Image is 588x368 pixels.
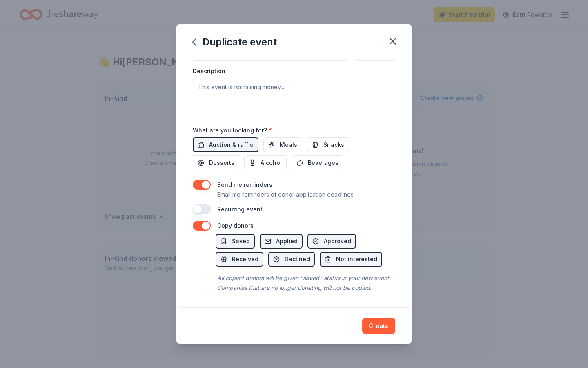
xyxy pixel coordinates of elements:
[193,126,272,135] label: What are you looking for?
[324,236,351,246] span: Approved
[232,254,258,264] span: Received
[216,252,263,267] button: Received
[308,158,339,168] span: Beverages
[260,234,303,249] button: Applied
[307,137,349,152] button: Snacks
[336,254,377,264] span: Not interested
[261,158,282,168] span: Alcohol
[193,67,225,75] label: Description
[276,236,298,246] span: Applied
[263,137,302,152] button: Meals
[217,206,263,213] label: Recurring event
[209,158,234,168] span: Desserts
[307,234,356,249] button: Approved
[217,222,254,229] label: Copy donors
[217,181,272,188] label: Send me reminders
[209,140,254,150] span: Auction & raffle
[323,140,344,150] span: Snacks
[362,318,395,334] button: Create
[217,190,354,200] p: Email me reminders of donor application deadlines
[292,155,343,170] button: Beverages
[216,234,255,249] button: Saved
[193,137,258,152] button: Auction & raffle
[216,272,395,294] div: All copied donors will be given "saved" status in your new event. Companies that are no longer do...
[320,252,382,267] button: Not interested
[193,155,239,170] button: Desserts
[244,155,287,170] button: Alcohol
[193,36,277,49] div: Duplicate event
[285,254,310,264] span: Declined
[268,252,315,267] button: Declined
[280,140,297,150] span: Meals
[232,236,250,246] span: Saved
